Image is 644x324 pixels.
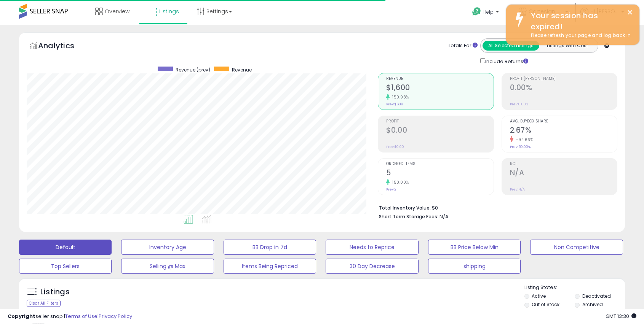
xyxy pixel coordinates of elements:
span: Listings [159,8,179,15]
div: Your session has expired! [525,10,634,32]
button: shipping [428,259,521,274]
button: BB Drop in 7d [224,240,316,255]
span: Revenue [232,67,252,73]
small: Prev: $0.00 [386,145,404,149]
button: Non Competitive [530,240,623,255]
small: Prev: $638 [386,102,403,106]
label: Active [532,293,546,299]
h2: 2.67% [510,126,617,136]
div: Totals For [448,42,478,49]
small: 150.00% [390,179,409,185]
h2: $1,600 [386,83,493,94]
div: Clear All Filters [27,300,61,307]
label: Deactivated [582,293,611,299]
p: Listing States: [524,284,625,291]
small: Prev: 50.00% [510,145,531,149]
a: Help [466,1,507,25]
button: × [627,8,633,17]
button: 30 Day Decrease [326,259,418,274]
span: 2025-08-14 13:30 GMT [606,313,636,320]
button: Selling @ Max [121,259,214,274]
button: All Selected Listings [483,41,539,51]
span: Overview [105,8,129,15]
button: Items Being Repriced [224,259,316,274]
li: $0 [379,203,612,212]
a: Privacy Policy [99,313,132,320]
small: Prev: 0.00% [510,102,528,106]
h5: Listings [40,287,70,297]
label: Archived [582,301,603,308]
h5: Analytics [38,40,89,53]
small: -94.66% [513,137,534,143]
span: Revenue [386,77,493,81]
span: Ordered Items [386,162,493,166]
button: Default [19,240,112,255]
label: Out of Stock [532,301,559,308]
span: Help [483,9,494,15]
strong: Copyright [8,313,35,320]
button: Needs to Reprice [326,240,418,255]
small: 150.98% [390,94,409,100]
button: Top Sellers [19,259,112,274]
button: BB Price Below Min [428,240,521,255]
div: Please refresh your page and log back in [525,32,634,39]
div: seller snap | | [8,313,132,320]
span: N/A [439,213,449,220]
span: Profit [PERSON_NAME] [510,77,617,81]
h2: 5 [386,168,493,179]
span: Revenue (prev) [176,67,210,73]
span: ROI [510,162,617,166]
button: Inventory Age [121,240,214,255]
span: Avg. Buybox Share [510,119,617,124]
small: Prev: N/A [510,187,525,192]
b: Short Term Storage Fees: [379,213,438,220]
b: Total Inventory Value: [379,205,431,211]
i: Get Help [472,7,481,16]
small: Prev: 2 [386,187,396,192]
button: Listings With Cost [539,41,596,51]
a: Terms of Use [65,313,97,320]
h2: 0.00% [510,83,617,94]
h2: N/A [510,168,617,179]
div: Include Returns [475,57,537,65]
span: Profit [386,119,493,124]
h2: $0.00 [386,126,493,136]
